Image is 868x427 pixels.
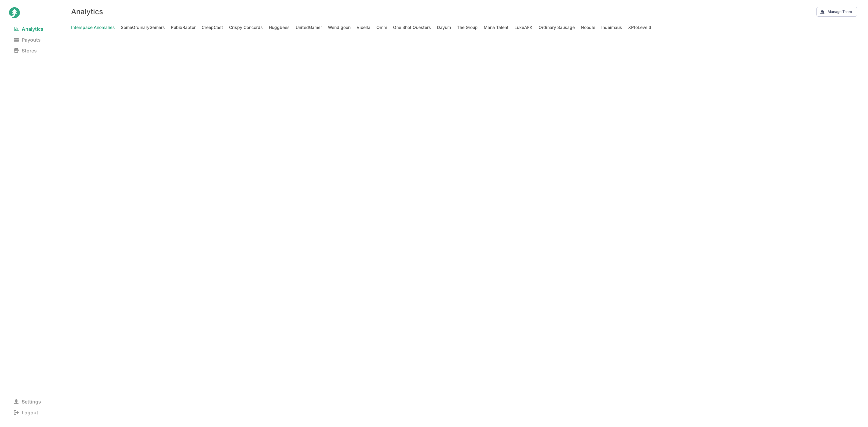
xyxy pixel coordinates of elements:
span: Analytics [9,25,48,33]
span: Huggbees [269,23,290,32]
span: Indeimaus [601,23,622,32]
span: Dayum [437,23,451,32]
span: Payouts [9,36,46,44]
span: Vixella [357,23,370,32]
span: Crispy Concords [229,23,263,32]
span: CreepCast [202,23,223,32]
span: RubixRaptor [171,23,196,32]
h3: Analytics [71,7,103,16]
span: SomeOrdinaryGamers [121,23,165,32]
span: Stores [9,46,42,55]
span: Ordinary Sausage [539,23,575,32]
span: Noodle [581,23,595,32]
span: Settings [9,397,46,406]
button: Manage Team [816,7,857,17]
span: One Shot Questers [393,23,431,32]
span: Wendigoon [328,23,351,32]
span: Mana Talent [484,23,508,32]
span: Logout [9,408,43,417]
span: LukeAFK [514,23,533,32]
span: Interspace Anomalies [71,23,115,32]
span: UnitedGamer [296,23,322,32]
span: The Group [457,23,478,32]
span: Omni [376,23,387,32]
span: XPtoLevel3 [628,23,651,32]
